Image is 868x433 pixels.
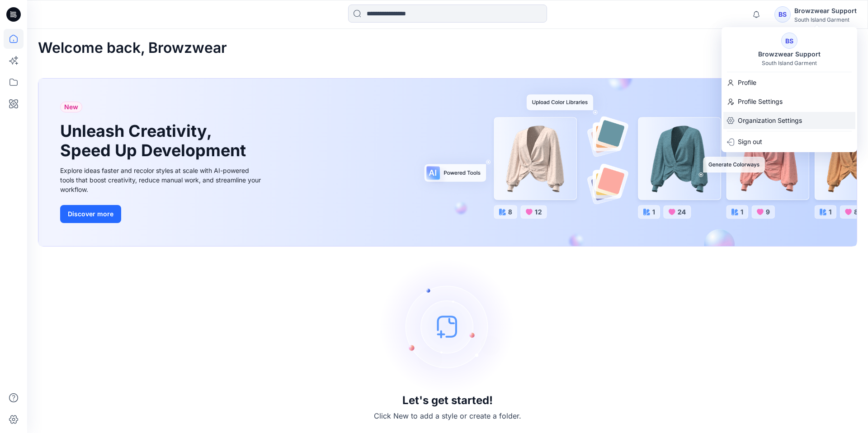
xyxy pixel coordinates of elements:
[380,259,515,394] img: empty-state-image.svg
[60,121,250,160] h1: Unleash Creativity, Speed Up Development
[738,74,756,91] p: Profile
[722,74,857,91] a: Profile
[762,60,817,66] div: South Island Garment
[60,205,264,223] a: Discover more
[64,102,78,112] span: New
[374,410,521,421] p: Click New to add a style or create a folder.
[738,93,783,110] p: Profile Settings
[738,133,762,150] p: Sign out
[794,5,857,16] div: Browzwear Support
[402,394,493,407] h3: Let's get started!
[60,205,121,223] button: Discover more
[753,49,826,60] div: Browzwear Support
[794,16,857,23] div: South Island Garment
[722,112,857,129] a: Organization Settings
[774,6,791,23] div: BS
[738,112,802,129] p: Organization Settings
[781,33,797,49] div: BS
[722,93,857,110] a: Profile Settings
[60,166,264,194] div: Explore ideas faster and recolor styles at scale with AI-powered tools that boost creativity, red...
[38,40,227,56] h2: Welcome back, Browzwear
